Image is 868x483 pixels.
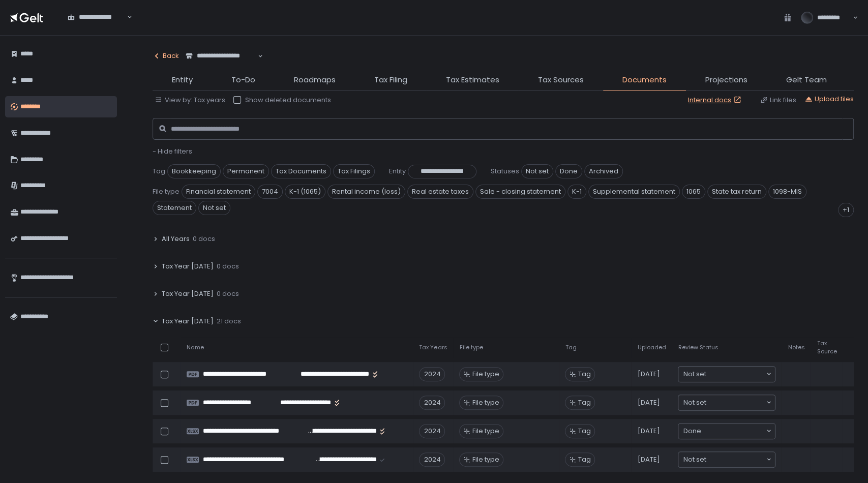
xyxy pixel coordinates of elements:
[706,398,765,408] input: Search for option
[788,344,804,351] span: Notes
[153,51,179,61] div: Back
[705,74,747,86] span: Projections
[578,398,590,407] span: Tag
[578,455,590,464] span: Tag
[162,289,214,298] span: Tax Year [DATE]
[706,369,765,379] input: Search for option
[838,203,854,217] div: +1
[472,455,499,464] span: File type
[231,74,255,86] span: To-Do
[678,344,718,351] span: Review Status
[678,424,775,439] div: Search for option
[637,370,660,379] span: [DATE]
[419,367,445,381] div: 2024
[786,74,827,86] span: Gelt Team
[637,455,660,464] span: [DATE]
[683,455,706,465] span: Not set
[198,201,230,215] span: Not set
[768,185,806,199] span: 1098-MIS
[578,427,590,436] span: Tag
[804,95,854,104] button: Upload files
[193,234,215,244] span: 0 docs
[707,185,766,199] span: State tax return
[167,164,221,178] span: Bookkeeping
[68,22,126,32] input: Search for option
[155,96,225,105] button: View by: Tax years
[374,74,407,86] span: Tax Filing
[187,344,204,351] span: Name
[472,370,499,379] span: File type
[683,369,706,379] span: Not set
[701,426,765,436] input: Search for option
[271,164,331,178] span: Tax Documents
[419,396,445,410] div: 2024
[565,344,576,351] span: Tag
[162,317,214,326] span: Tax Year [DATE]
[637,344,666,351] span: Uploaded
[419,344,447,351] span: Tax Years
[678,367,775,382] div: Search for option
[153,187,179,196] span: File type
[637,398,660,407] span: [DATE]
[333,164,375,178] span: Tax Filings
[217,289,239,298] span: 0 docs
[285,185,325,199] span: K-1 (1065)
[61,7,132,28] div: Search for option
[162,262,214,271] span: Tax Year [DATE]
[419,424,445,438] div: 2024
[683,398,706,408] span: Not set
[678,452,775,467] div: Search for option
[678,395,775,410] div: Search for option
[153,46,179,66] button: Back
[475,185,565,199] span: Sale - closing statement
[217,262,239,271] span: 0 docs
[459,344,483,351] span: File type
[584,164,623,178] span: Archived
[182,185,255,199] span: Financial statement
[521,164,553,178] span: Not set
[472,427,499,436] span: File type
[327,185,405,199] span: Rental income (loss)
[389,167,406,176] span: Entity
[706,455,765,465] input: Search for option
[179,46,263,67] div: Search for option
[217,317,241,326] span: 21 docs
[186,61,257,71] input: Search for option
[578,370,590,379] span: Tag
[637,427,660,436] span: [DATE]
[153,147,192,156] button: - Hide filters
[407,185,473,199] span: Real estate taxes
[153,201,196,215] span: Statement
[538,74,584,86] span: Tax Sources
[567,185,586,199] span: K-1
[588,185,680,199] span: Supplemental statement
[419,452,445,467] div: 2024
[172,74,193,86] span: Entity
[162,234,190,244] span: All Years
[153,146,192,156] span: - Hide filters
[446,74,499,86] span: Tax Estimates
[760,96,796,105] button: Link files
[682,185,705,199] span: 1065
[153,167,165,176] span: Tag
[683,426,701,436] span: Done
[472,398,499,407] span: File type
[555,164,582,178] span: Done
[817,340,836,355] span: Tax Source
[294,74,336,86] span: Roadmaps
[223,164,269,178] span: Permanent
[491,167,519,176] span: Statuses
[688,96,743,105] a: Internal docs
[257,185,283,199] span: 7004
[622,74,667,86] span: Documents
